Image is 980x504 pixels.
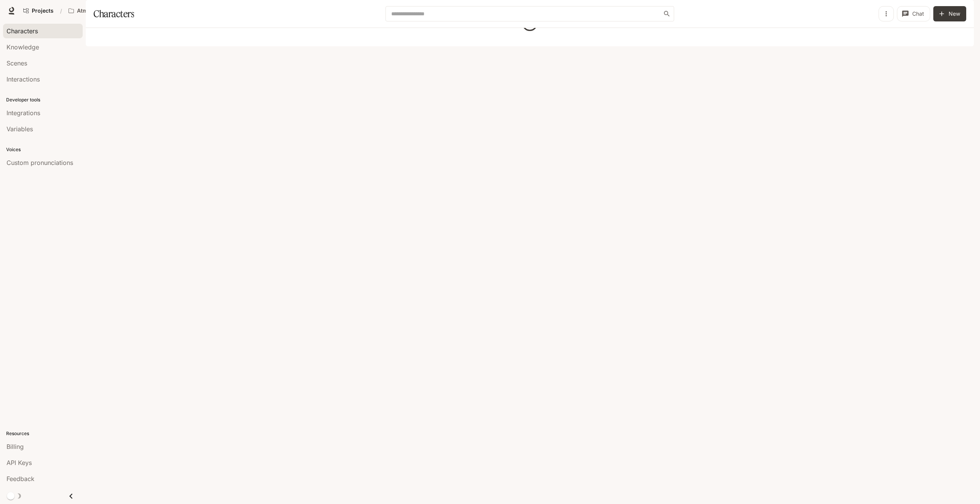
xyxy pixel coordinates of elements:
div: / [57,7,65,15]
button: All workspaces [65,3,132,18]
button: New [933,6,966,21]
span: Projects [32,8,54,14]
h1: Characters [93,6,134,21]
a: Go to projects [20,3,57,18]
button: Chat [897,6,930,21]
p: Atma Core The Neural Network [77,8,120,14]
